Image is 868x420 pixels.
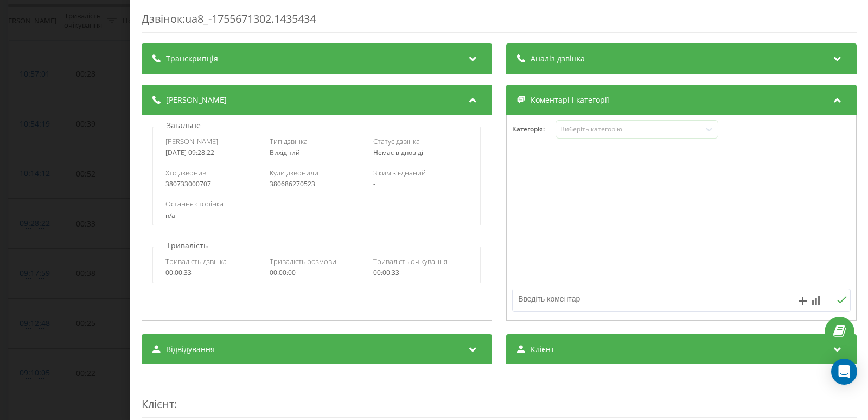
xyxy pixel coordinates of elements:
[165,269,260,277] div: 00:00:33
[164,120,203,131] p: Загальне
[166,95,227,105] span: [PERSON_NAME]
[165,136,218,146] span: [PERSON_NAME]
[270,136,308,146] span: Тип дзвінка
[164,240,210,251] p: Тривалість
[531,53,585,64] span: Аналіз дзвінка
[270,180,365,188] div: 380686270523
[270,269,365,277] div: 00:00:00
[165,180,260,188] div: 380733000707
[165,212,468,220] div: n/a
[373,180,468,188] div: -
[373,269,468,277] div: 00:00:33
[373,256,448,266] span: Тривалість очікування
[142,397,174,411] span: Клієнт
[165,199,224,209] span: Остання сторінка
[270,148,300,157] span: Вихідний
[166,344,215,355] span: Відвідування
[142,375,857,418] div: :
[531,344,554,355] span: Клієнт
[270,256,336,266] span: Тривалість розмови
[165,168,206,178] span: Хто дзвонив
[831,359,857,385] div: Open Intercom Messenger
[373,136,420,146] span: Статус дзвінка
[373,168,426,178] span: З ким з'єднаний
[165,149,260,156] div: [DATE] 09:28:22
[166,53,218,64] span: Транскрипція
[531,95,609,105] span: Коментарі і категорії
[373,148,423,157] span: Немає відповіді
[512,126,556,133] h4: Категорія :
[165,256,227,266] span: Тривалість дзвінка
[270,168,318,178] span: Куди дзвонили
[142,11,857,33] div: Дзвінок : ua8_-1755671302.1435434
[560,125,696,134] div: Виберіть категорію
